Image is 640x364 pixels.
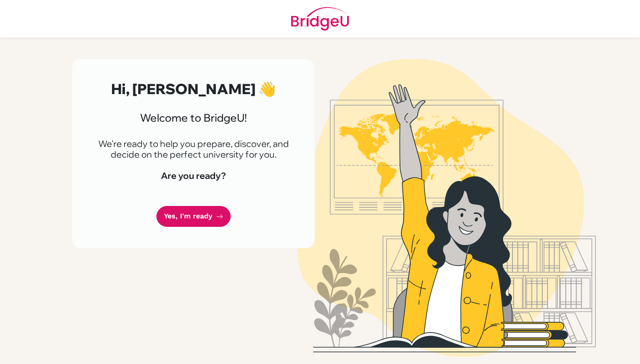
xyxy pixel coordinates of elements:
[156,206,231,227] a: Yes, I'm ready
[93,138,293,160] p: We're ready to help you prepare, discover, and decide on the perfect university for you.
[93,111,293,124] h3: Welcome to BridgeU!
[93,80,293,97] h2: Hi, [PERSON_NAME] 👋
[93,170,293,181] h4: Are you ready?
